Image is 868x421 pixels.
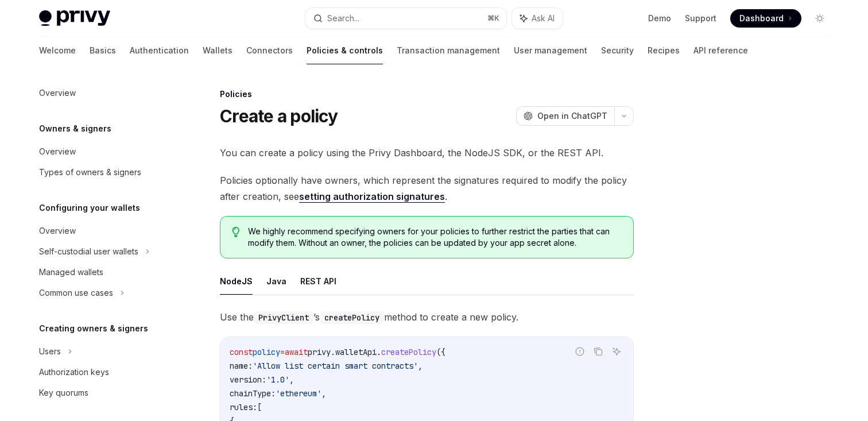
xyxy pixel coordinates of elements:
[220,88,634,100] div: Policies
[39,224,76,238] div: Overview
[30,262,177,283] a: Managed wallets
[811,9,829,28] button: Toggle dark mode
[39,386,88,400] div: Key quorums
[230,347,253,357] span: const
[285,347,308,357] span: await
[299,191,445,203] a: setting authorization signatures
[327,11,359,25] div: Search...
[246,37,293,64] a: Connectors
[39,245,138,258] div: Self-custodial user wallets
[220,309,634,325] span: Use the ’s method to create a new policy.
[39,365,109,379] div: Authorization keys
[648,37,680,64] a: Recipes
[532,13,555,24] span: Ask AI
[377,347,381,357] span: .
[39,345,61,358] div: Users
[436,347,445,357] span: ({
[320,311,384,324] code: createPolicy
[30,221,177,241] a: Overview
[130,37,189,64] a: Authentication
[232,227,240,237] svg: Tip
[39,286,113,300] div: Common use cases
[253,347,280,357] span: policy
[693,37,748,64] a: API reference
[266,268,286,295] button: Java
[305,8,506,29] button: Search...⌘K
[381,347,436,357] span: createPolicy
[39,165,141,179] div: Types of owners & signers
[685,13,716,24] a: Support
[300,268,336,295] button: REST API
[487,14,499,23] span: ⌘ K
[203,37,232,64] a: Wallets
[418,361,423,371] span: ,
[220,268,253,295] button: NodeJS
[90,37,116,64] a: Basics
[254,311,313,324] code: PrivyClient
[397,37,500,64] a: Transaction management
[30,362,177,383] a: Authorization keys
[39,322,148,335] h5: Creating owners & signers
[220,145,634,161] span: You can create a policy using the Privy Dashboard, the NodeJS SDK, or the REST API.
[307,37,383,64] a: Policies & controls
[512,8,563,29] button: Ask AI
[30,141,177,162] a: Overview
[39,10,110,26] img: light logo
[220,172,634,204] span: Policies optionally have owners, which represent the signatures required to modify the policy aft...
[572,344,587,359] button: Report incorrect code
[280,347,285,357] span: =
[39,86,76,100] div: Overview
[601,37,634,64] a: Security
[335,347,377,357] span: walletApi
[516,106,614,126] button: Open in ChatGPT
[248,226,622,249] span: We highly recommend specifying owners for your policies to further restrict the parties that can ...
[648,13,671,24] a: Demo
[257,402,262,412] span: [
[253,361,418,371] span: 'Allow list certain smart contracts'
[514,37,587,64] a: User management
[609,344,624,359] button: Ask AI
[591,344,606,359] button: Copy the contents from the code block
[276,388,321,399] span: 'ethereum'
[537,110,607,122] span: Open in ChatGPT
[39,37,76,64] a: Welcome
[308,347,331,357] span: privy
[730,9,801,28] a: Dashboard
[331,347,335,357] span: .
[230,402,257,412] span: rules:
[230,374,266,385] span: version:
[30,162,177,183] a: Types of owners & signers
[739,13,784,24] span: Dashboard
[39,122,111,136] h5: Owners & signers
[321,388,326,399] span: ,
[39,201,140,215] h5: Configuring your wallets
[39,145,76,159] div: Overview
[289,374,294,385] span: ,
[266,374,289,385] span: '1.0'
[220,106,338,126] h1: Create a policy
[230,388,276,399] span: chainType:
[30,383,177,403] a: Key quorums
[230,361,253,371] span: name:
[30,83,177,103] a: Overview
[39,265,103,279] div: Managed wallets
